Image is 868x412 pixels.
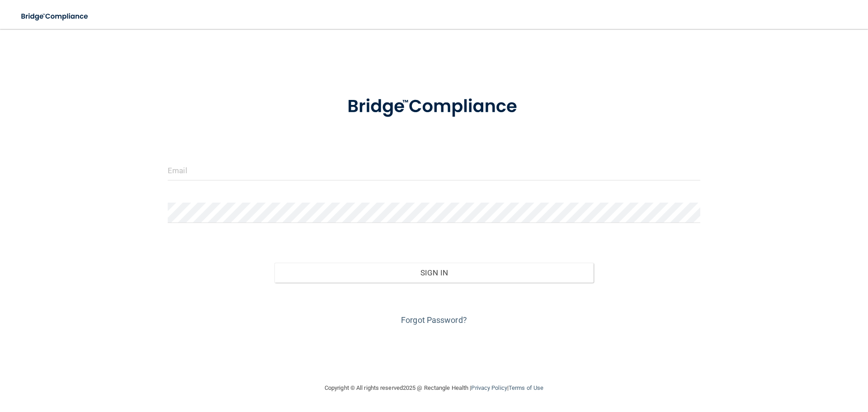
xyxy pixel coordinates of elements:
[401,315,467,325] a: Forgot Password?
[509,384,543,391] a: Terms of Use
[329,83,539,130] img: bridge_compliance_login_screen.278c3ca4.svg
[471,384,507,391] a: Privacy Policy
[168,160,700,180] input: Email
[269,374,599,403] div: Copyright © All rights reserved 2025 @ Rectangle Health | |
[14,7,97,26] img: bridge_compliance_login_screen.278c3ca4.svg
[274,263,594,283] button: Sign In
